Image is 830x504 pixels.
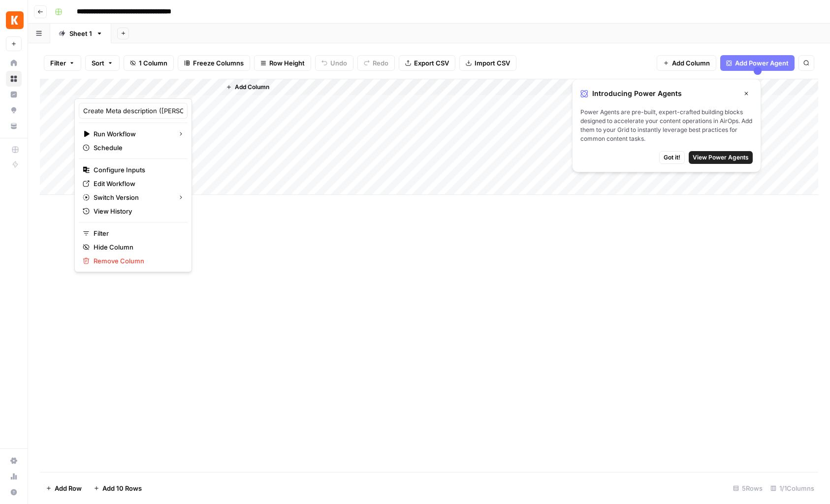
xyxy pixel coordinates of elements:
span: Add 10 Rows [102,483,142,493]
div: Sheet 1 [69,29,92,38]
button: Row Height [254,55,311,71]
span: Redo [373,58,388,68]
button: Redo [357,55,395,71]
span: Power Agents are pre-built, expert-crafted building blocks designed to accelerate your content op... [580,108,753,143]
span: Add Power Agent [735,58,789,68]
button: Got it! [659,151,685,164]
button: Undo [315,55,353,71]
span: Edit Workflow [94,179,180,189]
button: Add Column [222,81,273,94]
span: 1 Column [139,58,167,68]
a: Opportunities [6,102,22,118]
span: Undo [330,58,347,68]
a: Your Data [6,118,22,134]
button: Add Column [657,55,716,71]
span: Freeze Columns [193,58,244,68]
span: View History [94,206,180,216]
span: Filter [50,58,66,68]
button: Export CSV [399,55,455,71]
button: Workspace: Kayak [6,8,22,32]
span: Add Row [55,483,82,493]
button: Filter [44,55,81,71]
a: Home [6,55,22,71]
a: Sheet 1 [50,24,111,43]
span: View Power Agents [693,153,749,162]
span: Add Column [672,58,710,68]
span: Row Height [269,58,305,68]
button: Freeze Columns [178,55,250,71]
button: Add Power Agent [720,55,795,71]
span: Import CSV [475,58,510,68]
span: Export CSV [414,58,449,68]
button: Sort [85,55,120,71]
span: Configure Inputs [94,165,180,175]
div: 1/1 Columns [766,480,818,496]
button: Import CSV [459,55,516,71]
span: Add Column [235,83,269,92]
span: Remove Column [94,256,180,266]
button: 1 Column [124,55,174,71]
a: Usage [6,469,22,484]
span: Run Workflow [94,129,170,139]
span: Switch Version [94,192,170,202]
button: Add Row [40,480,88,496]
a: Browse [6,71,22,87]
button: Add 10 Rows [88,480,148,496]
span: Sort [92,58,104,68]
a: Insights [6,87,22,102]
span: Got it! [664,153,680,162]
button: View Power Agents [689,151,753,164]
span: Hide Column [94,242,180,252]
a: Settings [6,453,22,469]
img: Kayak Logo [6,11,24,29]
span: Filter [94,228,180,238]
span: Schedule [94,143,180,153]
div: 5 Rows [729,480,766,496]
button: Help + Support [6,484,22,500]
div: Introducing Power Agents [580,87,753,100]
